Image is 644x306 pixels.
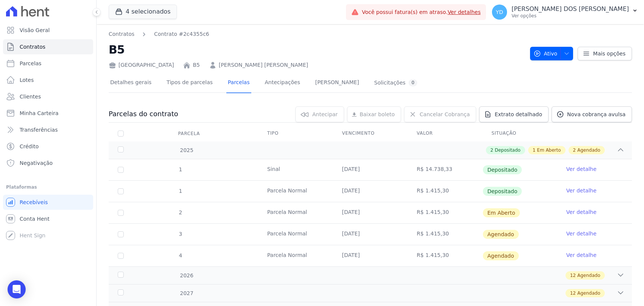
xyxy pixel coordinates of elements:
span: Negativação [20,159,53,167]
td: Parcela Normal [258,224,333,245]
input: Só é possível selecionar pagamentos em aberto [118,167,124,173]
a: Nova cobrança avulsa [552,106,632,122]
input: default [118,210,124,216]
span: 1 [533,147,536,154]
td: R$ 14.738,33 [408,159,483,180]
span: Agendado [577,272,600,279]
span: Depositado [495,147,521,154]
span: YD [496,9,503,15]
a: Conta Hent [3,211,93,226]
th: Valor [408,126,483,141]
td: R$ 1.415,30 [408,181,483,202]
div: Plataformas [6,183,90,192]
span: Agendado [577,147,600,154]
td: Parcela Normal [258,181,333,202]
span: Mais opções [593,50,626,57]
span: Depositado [483,165,522,174]
input: Só é possível selecionar pagamentos em aberto [118,188,124,194]
a: Antecipações [263,73,302,93]
td: R$ 1.415,30 [408,224,483,245]
span: Você possui fatura(s) em atraso. [362,8,481,16]
td: Parcela Normal [258,245,333,266]
a: Detalhes gerais [109,73,153,93]
span: Agendado [577,290,600,297]
div: Solicitações [374,79,418,86]
div: [GEOGRAPHIC_DATA] [109,61,174,69]
p: [PERSON_NAME] DOS [PERSON_NAME] [512,5,629,13]
a: Visão Geral [3,23,93,38]
a: Minha Carteira [3,106,93,121]
span: 2 [573,147,576,154]
a: Clientes [3,89,93,104]
span: Extrato detalhado [495,111,542,118]
button: YD [PERSON_NAME] DOS [PERSON_NAME] Ver opções [486,2,644,23]
span: 2 [490,147,493,154]
td: [DATE] [333,224,407,245]
div: 0 [409,79,418,86]
div: Parcela [169,126,209,141]
a: Contrato #2c4355c6 [154,30,209,38]
td: R$ 1.415,30 [408,245,483,266]
span: Depositado [483,187,522,196]
a: B5 [193,61,200,69]
button: Ativo [530,47,573,60]
a: Transferências [3,122,93,137]
span: Lotes [20,76,34,84]
a: Contratos [3,39,93,54]
div: Open Intercom Messenger [8,280,26,298]
td: Parcela Normal [258,202,333,223]
button: 4 selecionados [109,5,177,19]
span: 12 [570,272,576,279]
a: Ver detalhe [566,165,596,173]
span: 1 [178,166,182,172]
th: Tipo [258,126,333,141]
a: Contratos [109,30,134,38]
th: Situação [483,126,557,141]
span: 3 [178,231,182,237]
span: Agendado [483,230,519,239]
a: Mais opções [578,47,632,60]
a: Parcelas [3,56,93,71]
span: Crédito [20,143,39,150]
span: 12 [570,290,576,297]
span: Ativo [533,47,558,60]
span: Em Aberto [537,147,561,154]
span: Contratos [20,43,45,51]
a: Recebíveis [3,195,93,210]
span: Visão Geral [20,26,50,34]
span: Transferências [20,126,58,134]
input: default [118,231,124,237]
a: Ver detalhe [566,230,596,237]
td: [DATE] [333,181,407,202]
a: [PERSON_NAME] [314,73,360,93]
td: [DATE] [333,202,407,223]
span: Em Aberto [483,208,520,217]
h3: Parcelas do contrato [109,109,178,118]
td: [DATE] [333,245,407,266]
span: Recebíveis [20,198,48,206]
a: [PERSON_NAME] [PERSON_NAME] [219,61,308,69]
a: Ver detalhe [566,251,596,259]
a: Ver detalhe [566,187,596,194]
span: Agendado [483,251,519,260]
h2: B5 [109,41,524,58]
a: Lotes [3,72,93,88]
a: Crédito [3,139,93,154]
a: Parcelas [226,73,251,93]
input: default [118,253,124,259]
span: Nova cobrança avulsa [567,111,626,118]
span: 1 [178,188,182,194]
span: Conta Hent [20,215,49,223]
nav: Breadcrumb [109,30,209,38]
td: R$ 1.415,30 [408,202,483,223]
nav: Breadcrumb [109,30,524,38]
td: Sinal [258,159,333,180]
a: Tipos de parcelas [165,73,214,93]
a: Ver detalhes [447,9,481,15]
span: 4 [178,252,182,258]
a: Solicitações0 [373,73,419,93]
span: 2 [178,209,182,215]
th: Vencimento [333,126,407,141]
span: Clientes [20,93,41,100]
p: Ver opções [512,13,629,19]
